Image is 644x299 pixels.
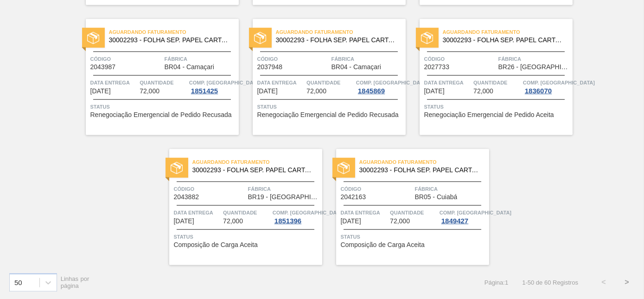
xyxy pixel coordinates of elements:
span: Fábrica [415,184,487,194]
span: 1 - 50 de 60 Registros [522,279,578,286]
span: Renegociação Emergencial de Pedido Recusada [90,111,232,118]
img: status [254,32,266,44]
span: 11/11/2025 [341,218,361,225]
div: 1849427 [440,217,470,225]
img: status [421,32,433,44]
span: Aguardando Faturamento [443,27,573,37]
span: 30002293 - FOLHA SEP. PAPEL CARTAO 1200x1000M 350g [192,167,315,174]
span: 30002293 - FOLHA SEP. PAPEL CARTAO 1200x1000M 350g [359,167,482,174]
span: Código [424,54,496,64]
span: Status [341,232,487,241]
span: BR19 - Nova Rio [248,194,320,201]
span: 30002293 - FOLHA SEP. PAPEL CARTAO 1200x1000M 350g [109,37,231,44]
span: Comp. Carga [523,78,595,87]
a: statusAguardando Faturamento30002293 - FOLHA SEP. PAPEL CARTAO 1200x1000M 350gCódigo2043882Fábric... [155,149,322,265]
span: Status [257,102,403,111]
span: BR05 - Cuiabá [415,194,458,201]
span: Quantidade [473,78,521,87]
span: 2042163 [341,194,366,201]
span: 2037948 [257,64,283,71]
span: Quantidade [390,208,437,217]
a: statusAguardando Faturamento30002293 - FOLHA SEP. PAPEL CARTAO 1200x1000M 350gCódigo2037948Fábric... [239,19,406,135]
div: 1851425 [189,87,220,95]
span: Data Entrega [174,208,221,217]
span: Status [424,102,570,111]
span: Comp. Carga [440,208,511,217]
span: 10/11/2025 [424,88,445,95]
span: Data Entrega [424,78,472,87]
span: Composição de Carga Aceita [341,241,425,248]
span: 30002293 - FOLHA SEP. PAPEL CARTAO 1200x1000M 350g [276,37,398,44]
button: < [592,271,615,294]
img: status [338,162,350,174]
span: Status [174,232,320,241]
span: 08/11/2025 [90,88,111,95]
span: Fábrica [332,54,403,64]
span: Aguardando Faturamento [192,157,322,167]
a: statusAguardando Faturamento30002293 - FOLHA SEP. PAPEL CARTAO 1200x1000M 350gCódigo2043987Fábric... [72,19,239,135]
span: Status [90,102,236,111]
span: 10/11/2025 [257,88,278,95]
a: statusAguardando Faturamento30002293 - FOLHA SEP. PAPEL CARTAO 1200x1000M 350gCódigo2042163Fábric... [322,149,489,265]
span: Fábrica [248,184,320,194]
span: Código [90,54,162,64]
div: 50 [14,279,22,286]
span: BR04 - Camaçari [165,64,214,71]
span: Aguardando Faturamento [109,27,239,37]
span: Quantidade [140,78,187,87]
a: statusAguardando Faturamento30002293 - FOLHA SEP. PAPEL CARTAO 1200x1000M 350gCódigo2027733Fábric... [406,19,573,135]
span: Comp. Carga [356,78,428,87]
span: Código [174,184,246,194]
span: 72,000 [223,218,243,225]
a: Comp. [GEOGRAPHIC_DATA]1836070 [523,78,570,95]
span: 72,000 [473,88,493,95]
span: Data Entrega [257,78,305,87]
div: 1845869 [356,87,387,95]
a: Comp. [GEOGRAPHIC_DATA]1851425 [189,78,236,95]
span: 2043987 [90,64,116,71]
span: 2043882 [174,194,199,201]
img: status [87,32,99,44]
a: Comp. [GEOGRAPHIC_DATA]1849427 [440,208,487,225]
div: 1836070 [523,87,554,95]
span: 72,000 [306,88,326,95]
a: Comp. [GEOGRAPHIC_DATA]1851396 [273,208,320,225]
span: Linhas por página [61,275,89,289]
img: status [171,162,183,174]
button: > [615,271,638,294]
span: Quantidade [223,208,270,217]
a: Comp. [GEOGRAPHIC_DATA]1845869 [356,78,403,95]
span: 72,000 [140,88,159,95]
span: Código [341,184,413,194]
span: Código [257,54,329,64]
span: Renegociação Emergencial de Pedido Recusada [257,111,399,118]
span: Composição de Carga Aceita [174,241,258,248]
span: Aguardando Faturamento [276,27,406,37]
span: BR26 - Uberlândia [498,64,570,71]
span: Comp. Carga [273,208,344,217]
span: Data Entrega [341,208,388,217]
span: Fábrica [498,54,570,64]
span: Fábrica [165,54,236,64]
span: 2027733 [424,64,450,71]
span: Página : 1 [485,279,508,286]
span: Renegociação Emergencial de Pedido Aceita [424,111,554,118]
span: BR04 - Camaçari [332,64,381,71]
span: Data Entrega [90,78,138,87]
span: 10/11/2025 [174,218,194,225]
div: 1851396 [273,217,303,225]
span: Comp. Carga [189,78,261,87]
span: Quantidade [306,78,354,87]
span: 30002293 - FOLHA SEP. PAPEL CARTAO 1200x1000M 350g [443,37,565,44]
span: 72,000 [390,218,410,225]
span: Aguardando Faturamento [359,157,489,167]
